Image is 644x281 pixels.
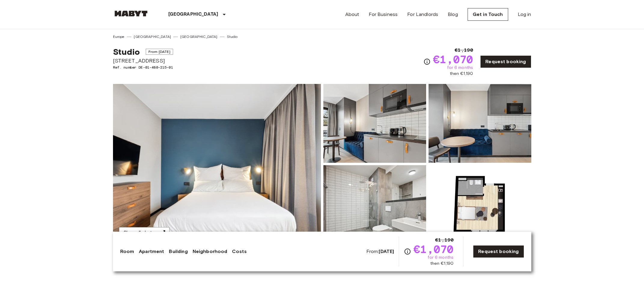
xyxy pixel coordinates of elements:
a: Request booking [480,55,531,68]
b: [DATE] [379,249,394,254]
a: Apartment [139,248,164,255]
a: [GEOGRAPHIC_DATA] [134,34,171,39]
img: Picture of unit DE-01-480-215-01 [323,84,426,163]
span: From: [366,248,394,255]
span: for 6 months [428,255,453,261]
a: Studio [227,34,238,39]
a: For Business [369,11,398,18]
svg: Check cost overview for full price breakdown. Please note that discounts apply to new joiners onl... [423,58,431,65]
span: then €1,190 [450,71,473,77]
span: €1,070 [433,54,473,65]
span: €1,190 [435,236,453,244]
span: Studio [113,47,140,57]
span: Ref. number DE-01-480-215-01 [113,65,173,70]
a: Costs [232,248,247,255]
span: [STREET_ADDRESS] [113,57,173,65]
img: Habyt [113,11,149,17]
p: [GEOGRAPHIC_DATA] [168,11,218,18]
span: From [DATE] [146,49,173,55]
img: Picture of unit DE-01-480-215-01 [429,84,531,163]
a: For Landlords [407,11,438,18]
img: Picture of unit DE-01-480-215-01 [323,165,426,244]
a: Blog [448,11,458,18]
svg: Check cost overview for full price breakdown. Please note that discounts apply to new joiners onl... [404,248,411,255]
a: Get in Touch [468,8,508,21]
button: Show all photos [119,227,169,238]
a: Request booking [473,245,524,258]
a: Room [120,248,134,255]
span: €1,190 [455,47,473,54]
a: [GEOGRAPHIC_DATA] [180,34,218,39]
img: Picture of unit DE-01-480-215-01 [429,165,531,244]
span: €1,070 [414,244,453,255]
a: Building [169,248,188,255]
span: for 6 months [447,65,473,71]
a: Europe [113,34,125,39]
a: Neighborhood [193,248,227,255]
span: then €1,190 [430,261,454,267]
img: Marketing picture of unit DE-01-480-215-01 [113,84,321,244]
a: About [345,11,359,18]
a: Log in [518,11,531,18]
